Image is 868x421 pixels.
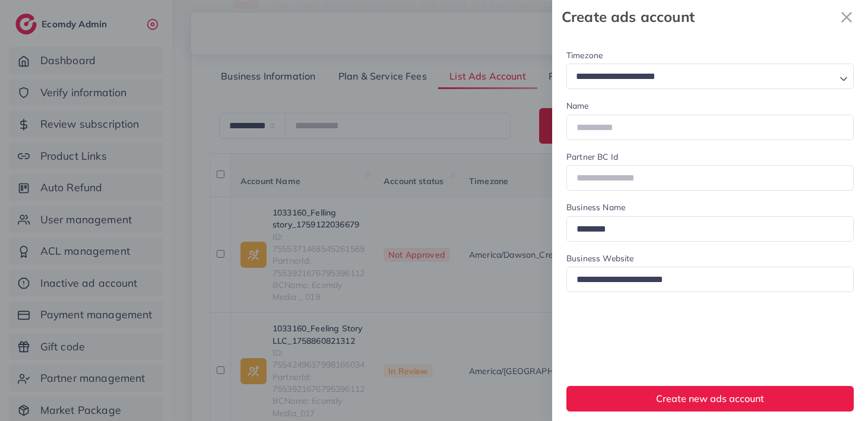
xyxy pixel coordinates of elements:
strong: Create ads account [562,7,835,27]
button: Create new ads account [566,386,854,411]
div: Search for option [566,64,854,89]
label: Business Name [566,201,625,213]
button: Close [835,5,859,29]
svg: x [835,5,859,29]
label: Name [566,100,589,112]
input: Search for option [572,68,835,86]
label: Timezone [566,49,603,61]
span: Create new ads account [656,392,764,404]
label: Partner BC Id [566,151,618,163]
label: Business Website [566,252,634,264]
